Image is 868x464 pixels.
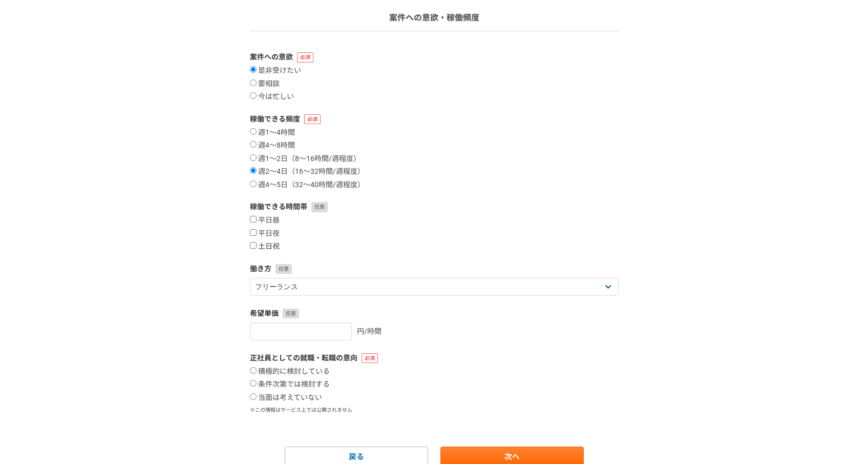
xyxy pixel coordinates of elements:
input: 平日昼 [250,216,257,223]
label: 稼働できる頻度 [250,114,619,125]
input: 週4〜8時間 [250,141,257,148]
label: 積極的に検討している [250,367,330,376]
input: 週1〜2日（8〜16時間/週程度） [250,154,257,161]
input: 今は忙しい [250,92,257,99]
input: 週1〜4時間 [250,128,257,135]
input: 積極的に検討している [250,367,257,374]
input: 条件次第では検討する [250,380,257,387]
label: 週4〜5日（32〜40時間/週程度） [250,180,365,190]
p: 案件への意欲・稼働頻度 [389,12,479,24]
label: 平日夜 [250,229,280,238]
label: 週2〜4日（16〜32時間/週程度） [250,167,365,176]
label: 週4〜8時間 [250,141,295,150]
input: 週4〜5日（32〜40時間/週程度） [250,180,257,187]
label: 平日昼 [250,216,280,225]
label: 当面は考えていない [250,393,322,402]
label: 要相談 [250,79,280,89]
input: 当面は考えていない [250,393,257,400]
input: 是非受けたい [250,66,257,73]
p: ※この情報はサービス上では公開されません [250,406,619,414]
input: 土日祝 [250,242,257,249]
label: 是非受けたい [250,66,301,75]
span: 円/時間 [357,327,382,335]
label: 条件次第では検討する [250,380,330,389]
input: 要相談 [250,79,257,86]
label: 今は忙しい [250,92,294,102]
label: 週1〜2日（8〜16時間/週程度） [250,154,361,164]
label: 土日祝 [250,242,280,251]
input: 週2〜4日（16〜32時間/週程度） [250,167,257,174]
label: 働き方 [250,264,619,274]
label: 正社員としての就職・転職の意向 [250,353,619,364]
label: 希望単価 [250,308,619,319]
label: 稼働できる時間帯 [250,201,619,212]
label: 案件への意欲 [250,52,619,63]
label: 週1〜4時間 [250,128,295,137]
input: 平日夜 [250,229,257,236]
